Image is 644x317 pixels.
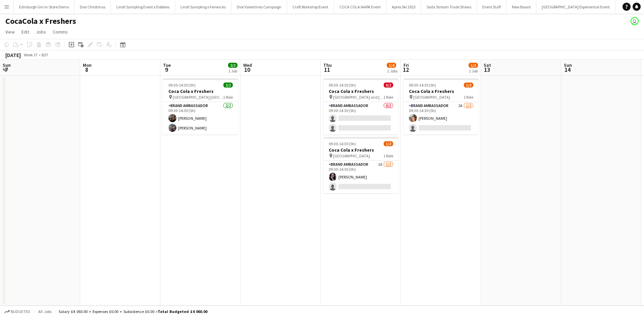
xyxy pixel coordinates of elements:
[404,88,479,94] h3: Coca Cola x Freshers
[329,83,356,88] span: 09:30-14:30 (5h)
[404,78,479,135] app-job-card: 09:30-14:30 (5h)1/2Coca Cola x Freshers [GEOGRAPHIC_DATA]1 RoleBrand Ambassador2A1/209:30-14:30 (...
[564,62,572,68] span: Sun
[329,141,356,146] span: 09:30-14:30 (5h)
[163,102,238,135] app-card-role: Brand Ambassador2/209:30-14:30 (5h)[PERSON_NAME][PERSON_NAME]
[173,95,223,100] span: [GEOGRAPHIC_DATA] [GEOGRAPHIC_DATA]
[5,16,76,26] h1: CocaCola x Freshers
[168,83,196,88] span: 09:30-14:30 (5h)
[323,137,398,193] app-job-card: 09:30-14:30 (5h)1/2Coca Cola x Freshers [GEOGRAPHIC_DATA]1 RoleBrand Ambassador1A1/209:30-14:30 (...
[36,29,46,35] span: Jobs
[409,83,436,88] span: 09:30-14:30 (5h)
[404,62,409,68] span: Fri
[21,29,29,35] span: Edit
[469,68,478,73] div: 1 Job
[323,88,398,94] h3: Coca Cola x Freshers
[323,161,398,193] app-card-role: Brand Ambassador1A1/209:30-14:30 (5h)[PERSON_NAME]
[111,0,175,13] button: Lindt Sampling Event x Dobbies
[53,29,68,35] span: Comms
[384,83,393,88] span: 0/2
[223,95,233,100] span: 1 Role
[37,309,53,314] span: All jobs
[387,68,397,73] div: 2 Jobs
[163,78,238,135] app-job-card: 09:30-14:30 (5h)2/2Coca Cola x Freshers [GEOGRAPHIC_DATA] [GEOGRAPHIC_DATA]1 RoleBrand Ambassador...
[42,52,48,57] div: BST
[333,153,370,158] span: [GEOGRAPHIC_DATA]
[334,0,386,13] button: COCA COLA IAAPA Event
[19,28,32,36] a: Edit
[469,63,478,68] span: 1/2
[464,83,473,88] span: 1/2
[162,66,171,73] span: 9
[2,66,11,73] span: 7
[404,102,479,135] app-card-role: Brand Ambassador2A1/209:30-14:30 (5h)[PERSON_NAME]
[563,66,572,73] span: 14
[22,52,39,57] span: Week 37
[477,0,506,13] button: Event Staff
[242,66,252,73] span: 10
[483,66,491,73] span: 13
[228,63,237,68] span: 2/2
[323,102,398,135] app-card-role: Brand Ambassador0/209:30-14:30 (5h)
[421,0,477,13] button: Soda Stream Trade Shows
[323,78,398,135] app-job-card: 09:30-14:30 (5h)0/2Coca Cola x Freshers [GEOGRAPHIC_DATA] and [GEOGRAPHIC_DATA]1 RoleBrand Ambass...
[464,95,473,100] span: 1 Role
[536,0,615,13] button: [GEOGRAPHIC_DATA] Experiential Event
[402,66,409,73] span: 12
[506,0,536,13] button: New Board
[82,66,92,73] span: 8
[383,95,393,100] span: 1 Role
[323,62,332,68] span: Thu
[322,66,332,73] span: 11
[158,309,207,314] span: Total Budgeted £4 060.00
[631,17,639,25] app-user-avatar: Joanne Milne
[386,0,421,13] button: Apres Ski 2023
[33,28,49,36] a: Jobs
[484,62,491,68] span: Sat
[3,308,31,315] button: Budgeted
[223,83,233,88] span: 2/2
[228,68,237,73] div: 1 Job
[413,95,450,100] span: [GEOGRAPHIC_DATA]
[287,0,334,13] button: Craft Workshop Event
[50,28,70,36] a: Comms
[5,52,21,58] div: [DATE]
[163,88,238,94] h3: Coca Cola x Freshers
[11,309,30,314] span: Budgeted
[3,28,17,36] a: View
[387,63,396,68] span: 1/4
[333,95,383,100] span: [GEOGRAPHIC_DATA] and [GEOGRAPHIC_DATA]
[163,62,171,68] span: Tue
[243,62,252,68] span: Wed
[383,153,393,158] span: 1 Role
[14,0,74,13] button: Edinburgh Gin In-Store Demo
[323,147,398,153] h3: Coca Cola x Freshers
[83,62,92,68] span: Mon
[3,62,11,68] span: Sun
[231,0,287,13] button: Dior Valentines Campaign
[5,29,15,35] span: View
[384,141,393,146] span: 1/2
[59,309,207,314] div: Salary £4 060.00 + Expenses £0.00 + Subsistence £0.00 =
[74,0,111,13] button: Dior Christmas
[175,0,231,13] button: Lindt Sampling x Fenwicks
